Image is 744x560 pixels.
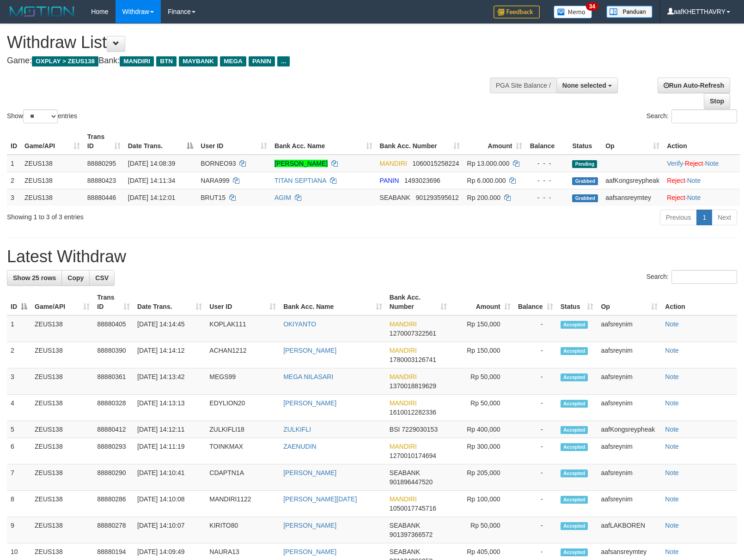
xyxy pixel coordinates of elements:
a: Note [665,399,679,407]
a: Reject [685,160,703,167]
span: [DATE] 14:11:34 [128,177,175,184]
td: [DATE] 14:10:08 [134,491,206,517]
span: Accepted [561,522,588,530]
label: Search: [646,109,737,123]
label: Show entries [7,109,77,123]
span: Accepted [561,400,588,408]
a: Note [687,177,701,184]
span: Copy 7229030153 to clipboard [402,426,438,433]
span: SEABANK [390,522,420,529]
span: 34 [586,2,598,11]
td: Rp 50,000 [451,517,514,543]
td: · [663,172,740,189]
td: 88880290 [93,464,134,491]
td: Rp 150,000 [451,342,514,368]
a: Note [665,320,679,328]
img: panduan.png [606,6,653,18]
span: Copy 1610012282336 to clipboard [390,409,436,416]
a: Stop [704,93,730,109]
th: Trans ID: activate to sort column ascending [93,289,134,315]
h1: Latest Withdraw [7,247,737,266]
span: Accepted [561,548,588,556]
a: Show 25 rows [7,270,62,286]
td: [DATE] 14:12:11 [134,421,206,438]
a: [PERSON_NAME] [283,548,336,555]
span: Copy 901896447520 to clipboard [390,478,433,486]
a: [PERSON_NAME] [283,347,336,354]
th: Bank Acc. Name: activate to sort column ascending [280,289,386,315]
td: [DATE] 14:13:42 [134,368,206,395]
a: Note [665,495,679,503]
td: [DATE] 14:14:12 [134,342,206,368]
span: ... [277,56,290,66]
span: Grabbed [572,177,598,185]
td: 3 [7,189,21,206]
span: SEABANK [390,469,420,476]
th: ID [7,128,21,155]
td: 9 [7,517,31,543]
td: - [514,395,557,421]
td: - [514,517,557,543]
th: Amount: activate to sort column ascending [451,289,514,315]
select: Showentries [23,109,58,123]
td: ZEUS138 [31,464,93,491]
td: ZEUS138 [21,189,84,206]
td: 88880390 [93,342,134,368]
a: AGIM [274,194,291,201]
td: 88880361 [93,368,134,395]
a: [PERSON_NAME] [274,160,328,167]
span: Accepted [561,347,588,355]
th: Game/API: activate to sort column ascending [31,289,93,315]
a: ZULKIFLI [283,426,311,433]
a: ZAENUDIN [283,443,317,450]
td: TOINKMAX [206,438,280,464]
th: Balance: activate to sort column ascending [514,289,557,315]
td: Rp 150,000 [451,315,514,342]
span: PANIN [380,177,399,184]
th: Date Trans.: activate to sort column ascending [134,289,206,315]
td: ZEUS138 [21,155,84,172]
span: [DATE] 14:12:01 [128,194,175,201]
td: [DATE] 14:13:13 [134,395,206,421]
a: Note [665,443,679,450]
td: [DATE] 14:11:19 [134,438,206,464]
span: Copy 901397366572 to clipboard [390,531,433,538]
img: MOTION_logo.png [7,5,77,18]
td: MANDIRI1122 [206,491,280,517]
td: aafsansreymtey [602,189,663,206]
span: Copy 1060015258224 to clipboard [412,160,459,167]
a: 1 [696,210,712,225]
th: Status [568,128,602,155]
h1: Withdraw List [7,33,487,52]
a: [PERSON_NAME][DATE] [283,495,357,503]
td: aafKongsreypheak [602,172,663,189]
span: 88880423 [87,177,116,184]
a: CSV [89,270,115,286]
td: 3 [7,368,31,395]
th: Action [663,128,740,155]
th: Balance [526,128,568,155]
span: NARA999 [201,177,229,184]
span: OXPLAY > ZEUS138 [32,56,98,66]
a: TITAN SEPTIANA [274,177,326,184]
span: Pending [572,160,597,168]
th: Bank Acc. Number: activate to sort column ascending [376,128,463,155]
a: Note [665,426,679,433]
td: Rp 400,000 [451,421,514,438]
td: ZEUS138 [31,368,93,395]
span: MANDIRI [390,443,417,450]
div: - - - [530,193,565,202]
a: Note [665,522,679,529]
td: Rp 300,000 [451,438,514,464]
span: None selected [562,82,606,89]
span: SEABANK [380,194,410,201]
td: 5 [7,421,31,438]
img: Feedback.jpg [494,6,540,18]
td: - [514,491,557,517]
label: Search: [646,270,737,284]
h4: Game: Bank: [7,56,487,66]
a: Verify [667,160,683,167]
td: - [514,421,557,438]
td: ZEUS138 [31,395,93,421]
span: MANDIRI [390,495,417,503]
